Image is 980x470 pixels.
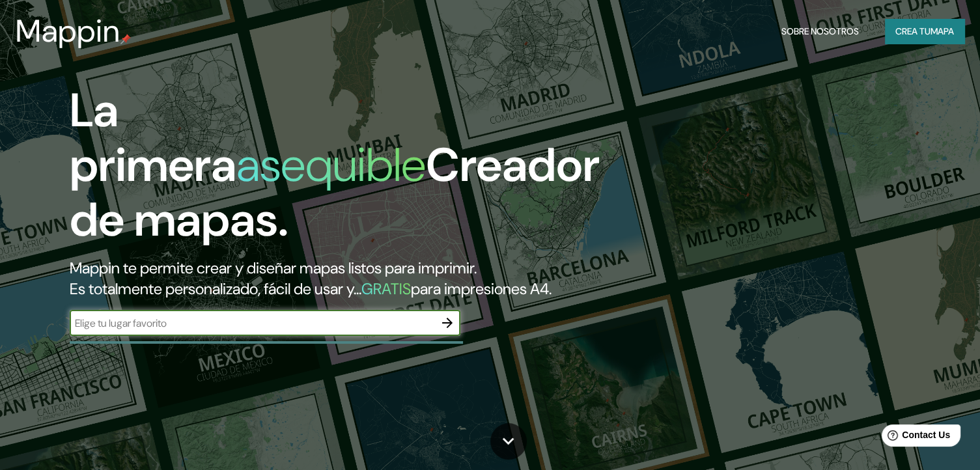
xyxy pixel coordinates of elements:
button: Crea tumapa [885,19,964,44]
font: Creador de mapas. [70,135,600,250]
button: Sobre nosotros [776,19,864,44]
font: Sobre nosotros [781,25,859,37]
font: Es totalmente personalizado, fácil de usar y... [70,279,361,299]
font: Mappin [16,10,120,51]
img: pin de mapeo [120,34,131,44]
font: para impresiones A4. [411,279,552,299]
input: Elige tu lugar favorito [70,316,434,331]
font: Crea tu [895,25,931,37]
font: GRATIS [361,279,411,299]
font: Mappin te permite crear y diseñar mapas listos para imprimir. [70,258,477,278]
font: mapa [931,25,954,37]
iframe: Help widget launcher [864,419,966,456]
font: asequible [236,135,426,195]
font: La primera [70,80,236,195]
